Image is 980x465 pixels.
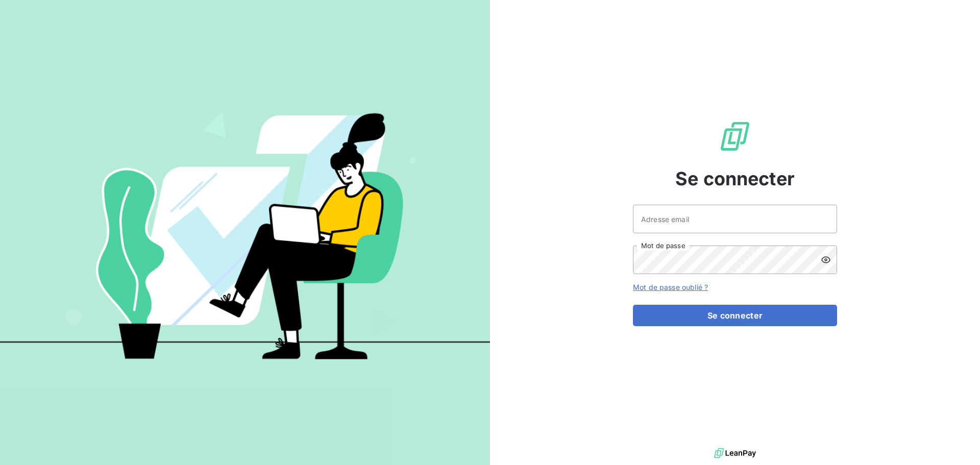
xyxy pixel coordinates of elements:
input: placeholder [633,205,837,233]
button: Se connecter [633,305,837,326]
img: Logo LeanPay [719,120,751,153]
a: Mot de passe oublié ? [633,283,708,291]
span: Se connecter [675,165,795,192]
img: logo [714,446,756,461]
